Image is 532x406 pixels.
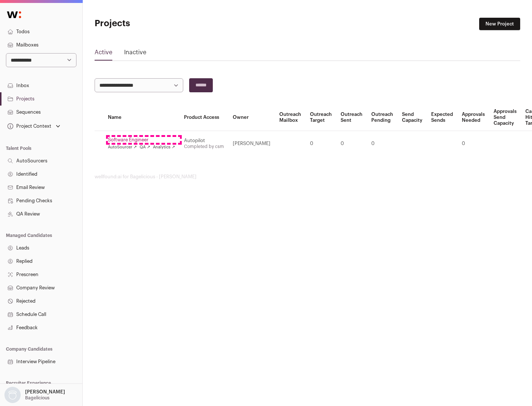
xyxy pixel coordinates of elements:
[306,131,336,156] td: 0
[6,123,51,129] div: Project Context
[95,18,236,30] h1: Projects
[275,104,306,131] th: Outreach Mailbox
[95,48,112,60] a: Active
[457,104,489,131] th: Approvals Needed
[3,387,66,403] button: Open dropdown
[108,137,175,143] a: Software Engineer
[25,389,65,395] p: [PERSON_NAME]
[140,144,150,150] a: QA ↗
[336,104,367,131] th: Outreach Sent
[367,104,398,131] th: Outreach Pending
[180,104,228,131] th: Product Access
[3,7,25,22] img: Wellfound
[336,131,367,156] td: 0
[4,387,21,403] img: nopic.png
[228,131,275,156] td: [PERSON_NAME]
[398,104,427,131] th: Send Capacity
[479,18,520,30] a: New Project
[306,104,336,131] th: Outreach Target
[153,144,175,150] a: Analytics ↗
[184,144,224,149] a: Completed by csm
[124,48,146,60] a: Inactive
[6,121,62,131] button: Open dropdown
[457,131,489,156] td: 0
[25,395,50,401] p: Bagelicious
[489,104,521,131] th: Approvals Send Capacity
[228,104,275,131] th: Owner
[184,138,224,144] div: Autopilot
[367,131,398,156] td: 0
[427,104,457,131] th: Expected Sends
[95,174,520,180] footer: wellfound:ai for Bagelicious - [PERSON_NAME]
[103,104,180,131] th: Name
[108,144,137,150] a: AutoSourcer ↗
